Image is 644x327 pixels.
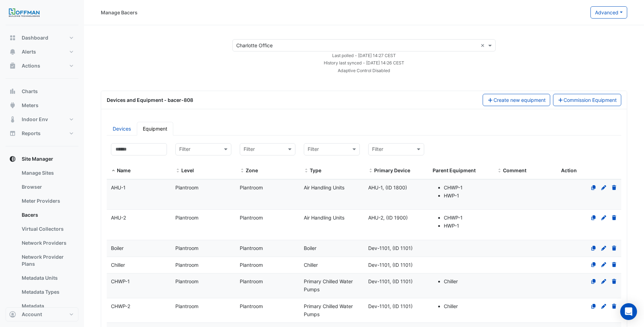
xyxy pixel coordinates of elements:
[16,299,78,313] a: Metadata
[338,68,390,73] small: Adaptive Control Disabled
[9,155,16,162] app-icon: Site Manager
[590,278,597,284] a: Clone Equipment
[22,311,42,318] span: Account
[9,102,16,109] app-icon: Meters
[9,34,16,41] app-icon: Dashboard
[611,215,617,221] a: Delete
[368,278,413,284] span: Dev-1101, (ID 1101)
[137,122,173,135] a: Equipment
[175,262,198,268] span: Plantroom
[444,214,489,222] li: CHWP-1
[310,167,321,173] span: Type
[22,102,38,109] span: Meters
[16,250,78,271] a: Network Provider Plans
[175,245,198,251] span: Plantroom
[175,215,198,221] span: Plantroom
[6,84,78,98] button: Charts
[368,245,413,251] span: Dev-1101, (ID 1101)
[22,62,40,69] span: Actions
[601,215,607,221] a: Edit
[22,48,36,55] span: Alerts
[368,303,413,309] span: Dev-1101, (ID 1101)
[590,262,597,268] a: Clone Equipment
[444,302,489,311] li: Chiller
[590,185,597,190] a: Clone Equipment
[590,303,597,309] a: Clone Equipment
[444,192,489,200] li: HWP-1
[181,167,194,173] span: Level
[240,168,245,174] span: Zone
[553,94,622,106] button: Commission Equipment
[8,6,40,20] img: Company Logo
[611,185,617,190] a: Delete
[433,167,476,173] span: Parent Equipment
[368,215,408,221] span: AHU-2, (ID 1900)
[16,236,78,250] a: Network Providers
[9,88,16,95] app-icon: Charts
[240,215,263,221] span: Plantroom
[240,278,263,284] span: Plantroom
[503,167,526,173] span: Comment
[9,62,16,69] app-icon: Actions
[111,245,124,251] span: Boiler
[16,285,78,299] a: Metadata Types
[246,167,258,173] span: Zone
[611,278,617,284] a: Delete
[9,130,16,137] app-icon: Reports
[611,245,617,251] a: Delete
[6,112,78,126] button: Indoor Env
[240,185,263,190] span: Plantroom
[304,278,353,292] span: Primary Chilled Water Pumps
[175,168,180,174] span: Level
[101,9,138,16] div: Manage Bacers
[620,303,637,320] div: Open Intercom Messenger
[6,98,78,112] button: Meters
[368,262,413,268] span: Dev-1101, (ID 1101)
[444,222,489,230] li: HWP-1
[22,155,53,162] span: Site Manager
[111,215,126,221] span: AHU-2
[117,167,131,173] span: Name
[304,168,309,174] span: Type
[304,215,344,221] span: Air Handling Units
[304,303,353,317] span: Primary Chilled Water Pumps
[111,303,130,309] span: CHWP-2
[368,168,373,174] span: Primary Device
[611,262,617,268] a: Delete
[111,168,116,174] span: Name
[175,278,198,284] span: Plantroom
[304,245,316,251] span: Boiler
[16,180,78,194] a: Browser
[590,215,597,221] a: Clone Equipment
[22,88,38,95] span: Charts
[16,194,78,208] a: Meter Providers
[16,222,78,236] a: Virtual Collectors
[6,152,78,166] button: Site Manager
[561,167,577,173] span: Action
[304,262,318,268] span: Chiller
[332,53,396,58] small: Mon 22-Sep-2025 08:27 EDT
[374,167,410,173] span: Primary Device
[240,262,263,268] span: Plantroom
[111,278,130,284] span: CHWP-1
[368,185,407,190] span: AHU-1, (ID 1800)
[497,168,502,174] span: Comment
[175,185,198,190] span: Plantroom
[304,185,344,190] span: Air Handling Units
[601,245,607,251] a: Edit
[16,208,78,222] a: Bacers
[22,130,41,137] span: Reports
[103,96,478,104] div: Devices and Equipment - bacer-808
[6,307,78,321] button: Account
[240,245,263,251] span: Plantroom
[481,42,486,49] span: Clear
[240,303,263,309] span: Plantroom
[107,122,137,135] a: Devices
[601,262,607,268] a: Edit
[601,303,607,309] a: Edit
[6,31,78,45] button: Dashboard
[6,45,78,59] button: Alerts
[611,303,617,309] a: Delete
[9,48,16,55] app-icon: Alerts
[111,262,125,268] span: Chiller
